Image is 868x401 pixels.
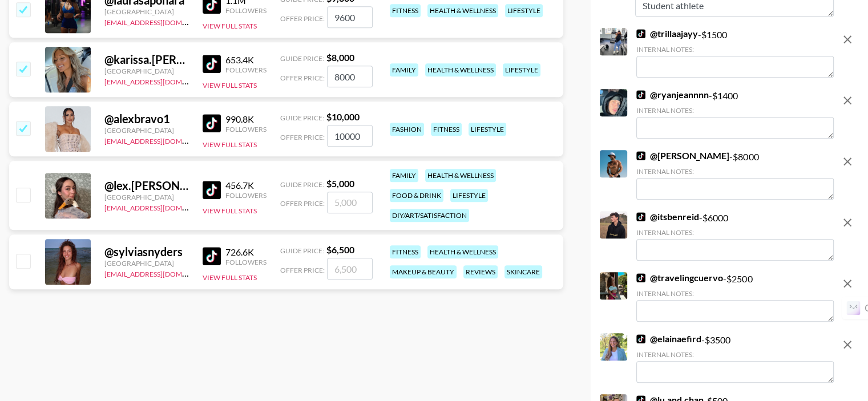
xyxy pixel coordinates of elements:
[636,106,834,115] div: Internal Notes:
[390,265,457,278] div: makeup & beauty
[636,333,834,383] div: - $ 3500
[636,28,834,78] div: - $ 1500
[450,189,488,202] div: lifestyle
[203,81,257,90] button: View Full Stats
[203,206,257,215] button: View Full Stats
[636,211,699,222] a: @itsbenreid
[225,114,267,125] div: 990.8K
[425,169,496,182] div: health & wellness
[280,266,325,274] span: Offer Price:
[636,212,645,221] img: TikTok
[390,245,421,258] div: fitness
[104,67,189,75] div: [GEOGRAPHIC_DATA]
[636,45,834,54] div: Internal Notes:
[280,114,324,122] span: Guide Price:
[636,89,834,139] div: - $ 1400
[636,90,645,99] img: TikTok
[390,63,418,76] div: family
[104,201,219,212] a: [EMAIL_ADDRESS][DOMAIN_NAME]
[636,228,834,237] div: Internal Notes:
[326,52,354,63] strong: $ 8,000
[203,140,257,149] button: View Full Stats
[104,135,219,145] a: [EMAIL_ADDRESS][DOMAIN_NAME]
[203,22,257,30] button: View Full Stats
[431,123,462,136] div: fitness
[225,180,267,191] div: 456.7K
[327,6,373,28] input: 9,600
[503,63,540,76] div: lifestyle
[836,211,859,234] button: remove
[280,180,324,189] span: Guide Price:
[104,259,189,268] div: [GEOGRAPHIC_DATA]
[425,63,496,76] div: health & wellness
[836,28,859,51] button: remove
[390,123,424,136] div: fashion
[636,273,645,282] img: TikTok
[463,265,498,278] div: reviews
[104,7,189,16] div: [GEOGRAPHIC_DATA]
[280,74,325,82] span: Offer Price:
[225,258,267,266] div: Followers
[636,29,645,38] img: TikTok
[469,123,506,136] div: lifestyle
[390,189,443,202] div: food & drink
[327,66,373,87] input: 8,000
[225,54,267,66] div: 653.4K
[427,4,498,17] div: health & wellness
[636,289,834,298] div: Internal Notes:
[225,6,267,15] div: Followers
[636,333,701,345] a: @elainaefird
[104,126,189,135] div: [GEOGRAPHIC_DATA]
[836,272,859,295] button: remove
[104,16,219,27] a: [EMAIL_ADDRESS][DOMAIN_NAME]
[636,150,834,200] div: - $ 8000
[327,192,373,213] input: 5,000
[203,181,221,199] img: TikTok
[390,209,469,222] div: diy/art/satisfaction
[280,14,325,23] span: Offer Price:
[636,350,834,359] div: Internal Notes:
[225,246,267,258] div: 726.6K
[203,55,221,73] img: TikTok
[104,245,189,259] div: @ sylviasnyders
[836,89,859,112] button: remove
[390,4,421,17] div: fitness
[636,272,723,283] a: @travelingcuervo
[280,246,324,255] span: Guide Price:
[636,211,834,261] div: - $ 6000
[636,89,709,100] a: @ryanjeannnn
[203,247,221,265] img: TikTok
[636,151,645,160] img: TikTok
[327,258,373,280] input: 6,500
[390,169,418,182] div: family
[104,75,219,86] a: [EMAIL_ADDRESS][DOMAIN_NAME]
[104,193,189,201] div: [GEOGRAPHIC_DATA]
[327,125,373,147] input: 10,000
[836,150,859,173] button: remove
[104,268,219,278] a: [EMAIL_ADDRESS][DOMAIN_NAME]
[636,150,729,161] a: @[PERSON_NAME]
[203,273,257,282] button: View Full Stats
[104,112,189,126] div: @ alexbravo1
[280,199,325,208] span: Offer Price:
[326,178,354,189] strong: $ 5,000
[203,114,221,132] img: TikTok
[104,179,189,193] div: @ lex.[PERSON_NAME]
[427,245,498,258] div: health & wellness
[225,191,267,200] div: Followers
[326,244,354,255] strong: $ 6,500
[225,66,267,74] div: Followers
[280,54,324,63] span: Guide Price:
[636,272,834,322] div: - $ 2500
[836,333,859,356] button: remove
[504,265,542,278] div: skincare
[280,133,325,141] span: Offer Price:
[636,28,698,39] a: @trillaajayy
[104,52,189,67] div: @ karissa.[PERSON_NAME]
[636,167,834,176] div: Internal Notes:
[636,334,645,343] img: TikTok
[505,4,543,17] div: lifestyle
[326,111,360,122] strong: $ 10,000
[225,125,267,133] div: Followers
